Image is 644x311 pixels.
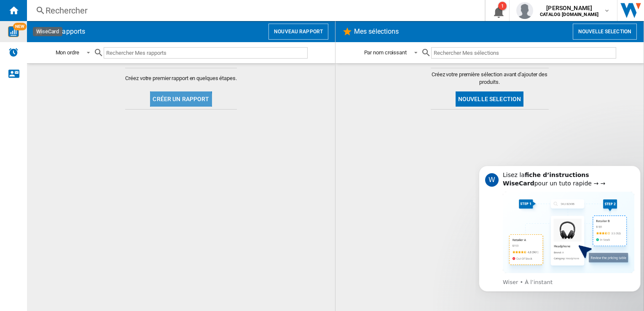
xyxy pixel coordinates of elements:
[364,49,407,56] div: Par nom croissant
[104,47,308,59] input: Rechercher Mes rapports
[8,47,19,57] img: alerts-logo.svg
[8,26,19,37] img: wise-card.svg
[516,2,533,19] img: profile.jpg
[268,24,328,40] button: Nouveau rapport
[540,12,598,17] b: CATALOG [DOMAIN_NAME]
[46,5,463,16] div: Rechercher
[431,71,549,86] span: Créez votre première sélection avant d'ajouter des produits.
[44,24,87,40] h2: Mes rapports
[125,75,236,82] span: Créez votre premier rapport en quelques étapes.
[352,24,400,40] h2: Mes sélections
[456,91,524,107] button: Nouvelle selection
[56,49,79,56] div: Mon ordre
[498,2,507,10] div: 1
[150,91,212,107] button: Créer un rapport
[540,4,598,12] span: [PERSON_NAME]
[13,23,27,30] span: NEW
[431,47,616,59] input: Rechercher Mes sélections
[573,24,637,40] button: Nouvelle selection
